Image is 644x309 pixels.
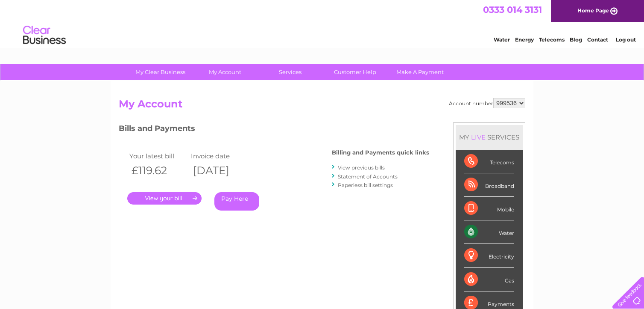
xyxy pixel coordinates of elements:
[189,162,250,179] th: [DATE]
[464,197,514,220] div: Mobile
[338,173,398,180] a: Statement of Accounts
[616,36,636,43] a: Log out
[320,64,390,80] a: Customer Help
[23,22,66,48] img: logo.png
[255,64,325,80] a: Services
[464,244,514,267] div: Electricity
[464,220,514,244] div: Water
[587,36,608,43] a: Contact
[121,5,524,42] div: Clear Business is a trading name of Verastar Limited (registered in [GEOGRAPHIC_DATA] No. 3667643...
[125,64,196,80] a: My Clear Business
[464,173,514,197] div: Broadband
[464,268,514,291] div: Gas
[483,4,542,15] a: 0333 014 3131
[127,162,189,179] th: £119.62
[539,36,565,43] a: Telecoms
[190,64,261,80] a: My Account
[494,36,510,43] a: Water
[214,192,259,211] a: Pay Here
[469,133,487,141] div: LIVE
[338,164,385,171] a: View previous bills
[515,36,534,43] a: Energy
[189,150,250,162] td: Invoice date
[127,192,202,205] a: .
[449,98,525,108] div: Account number
[464,150,514,173] div: Telecoms
[119,98,525,114] h2: My Account
[570,36,582,43] a: Blog
[127,150,189,162] td: Your latest bill
[119,122,429,137] h3: Bills and Payments
[456,125,523,149] div: MY SERVICES
[385,64,455,80] a: Make A Payment
[338,182,393,188] a: Paperless bill settings
[332,149,429,156] h4: Billing and Payments quick links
